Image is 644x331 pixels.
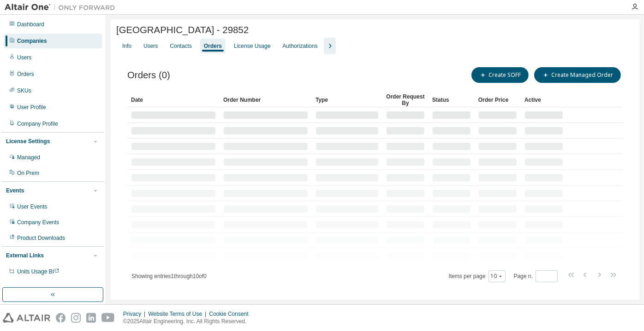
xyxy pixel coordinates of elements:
div: Info [122,42,131,50]
img: youtube.svg [101,313,115,323]
span: Units Usage BI [17,268,60,275]
div: License Settings [6,138,50,145]
div: Type [316,93,379,107]
div: External Links [6,252,44,259]
div: Users [143,42,158,50]
div: Contacts [170,42,191,50]
div: Orders [17,70,34,78]
div: License Usage [234,42,270,50]
div: Order Number [223,93,308,107]
span: [GEOGRAPHIC_DATA] - 29852 [116,25,249,35]
span: Items per page [449,270,506,282]
img: instagram.svg [71,313,81,323]
img: altair_logo.svg [3,313,50,323]
button: Create Managed Order [534,67,621,83]
span: Showing entries 1 through 10 of 0 [131,273,207,279]
p: © 2025 Altair Engineering, Inc. All Rights Reserved. [123,318,254,325]
div: Managed [17,154,40,161]
div: SKUs [17,87,31,94]
div: Cookie Consent [209,310,254,318]
div: Date [131,93,216,107]
div: Companies [17,37,47,45]
div: User Profile [17,104,46,111]
div: Dashboard [17,21,44,28]
div: Active [525,93,563,107]
div: Product Downloads [17,234,65,242]
img: Altair One [5,3,120,12]
div: Users [17,54,31,61]
div: Authorizations [282,42,317,50]
img: facebook.svg [56,313,66,323]
div: Order Price [478,93,517,107]
button: 10 [491,273,503,280]
span: Page n. [514,270,558,282]
span: Orders (0) [127,70,170,81]
div: Website Terms of Use [148,310,209,318]
button: Create SOFF [471,67,529,83]
div: Status [432,93,471,107]
div: Order Request By [386,93,425,107]
img: linkedin.svg [86,313,96,323]
div: Events [6,187,24,194]
div: Privacy [123,310,148,318]
div: On Prem [17,169,39,177]
div: Company Profile [17,120,58,128]
div: User Events [17,203,47,210]
div: Orders [204,42,222,50]
div: Company Events [17,219,59,226]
